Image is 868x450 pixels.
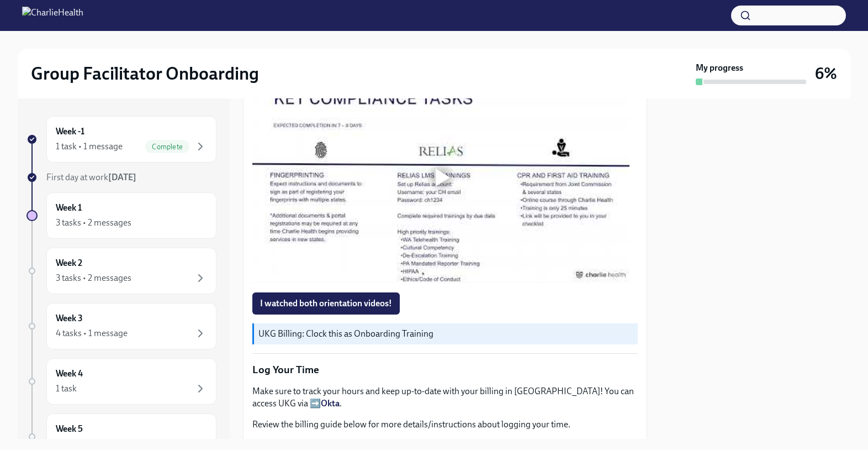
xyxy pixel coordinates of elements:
[252,363,638,377] p: Log Your Time
[252,418,638,431] p: Review the billing guide below for more details/instructions about logging your time.
[56,125,84,138] h6: Week -1
[145,143,189,151] span: Complete
[56,312,83,325] h6: Week 3
[56,202,82,214] h6: Week 1
[252,385,638,410] p: Make sure to track your hours and keep up-to-date with your billing in [GEOGRAPHIC_DATA]! You can...
[56,327,128,339] div: 4 tasks • 1 message
[56,272,131,284] div: 3 tasks • 2 messages
[22,7,83,24] img: CharlieHealth
[27,171,216,184] a: First day at work[DATE]
[252,292,400,315] button: I watched both orientation videos!
[56,257,82,269] h6: Week 2
[27,116,216,163] a: Week -11 task • 1 messageComplete
[56,383,77,395] div: 1 task
[258,328,633,340] p: UKG Billing: Clock this as Onboarding Training
[321,398,340,409] a: Okta
[696,62,743,74] strong: My progress
[56,140,123,153] div: 1 task • 1 message
[815,64,837,83] h3: 6%
[56,438,77,450] div: 1 task
[31,62,259,85] h2: Group Facilitator Onboarding
[56,423,83,435] h6: Week 5
[46,172,136,182] span: First day at work
[56,368,83,380] h6: Week 4
[260,298,392,309] span: I watched both orientation videos!
[27,192,216,239] a: Week 13 tasks • 2 messages
[27,358,216,405] a: Week 41 task
[108,172,136,182] strong: [DATE]
[27,303,216,349] a: Week 34 tasks • 1 message
[27,248,216,294] a: Week 23 tasks • 2 messages
[56,217,131,229] div: 3 tasks • 2 messages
